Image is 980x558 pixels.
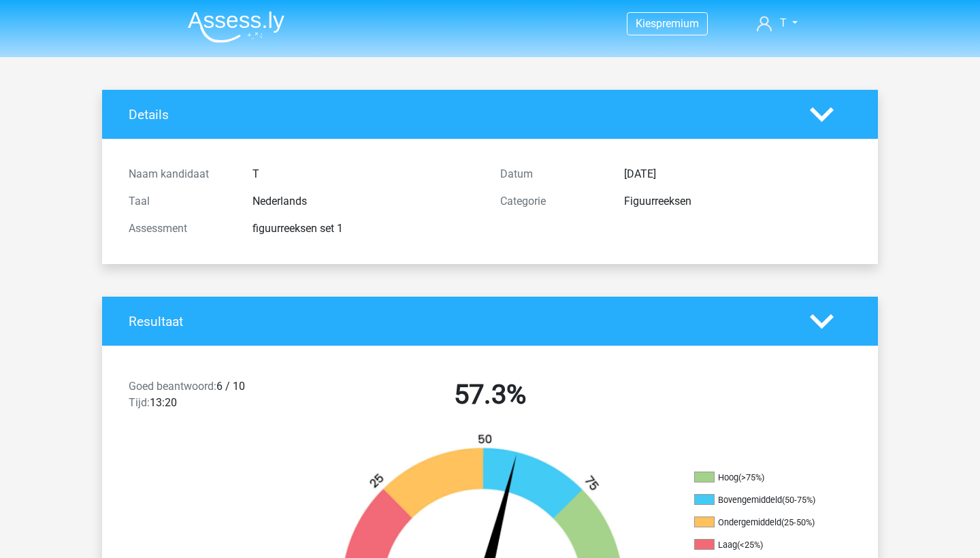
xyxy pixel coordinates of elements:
[636,17,656,30] span: Kies
[694,472,830,484] li: Hoog
[694,516,830,529] li: Ondergemiddeld
[242,166,490,182] div: T
[694,539,830,551] li: Laag
[188,11,284,43] img: Assessly
[129,314,789,329] h4: Resultaat
[314,378,666,411] h2: 57.3%
[129,380,216,393] span: Goed beantwoord:
[737,540,763,550] div: (<25%)
[694,494,830,506] li: Bovengemiddeld
[490,193,614,210] div: Categorie
[118,378,304,416] div: 6 / 10 13:20
[780,16,787,29] span: T
[627,14,707,33] a: Kiespremium
[782,495,815,505] div: (50-75%)
[118,193,242,210] div: Taal
[614,166,862,182] div: [DATE]
[490,166,614,182] div: Datum
[242,220,490,237] div: figuurreeksen set 1
[118,166,242,182] div: Naam kandidaat
[751,15,803,31] a: T
[129,396,150,409] span: Tijd:
[118,220,242,237] div: Assessment
[781,517,815,527] div: (25-50%)
[738,472,764,482] div: (>75%)
[656,17,699,30] span: premium
[614,193,862,210] div: Figuurreeksen
[242,193,490,210] div: Nederlands
[129,107,789,122] h4: Details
